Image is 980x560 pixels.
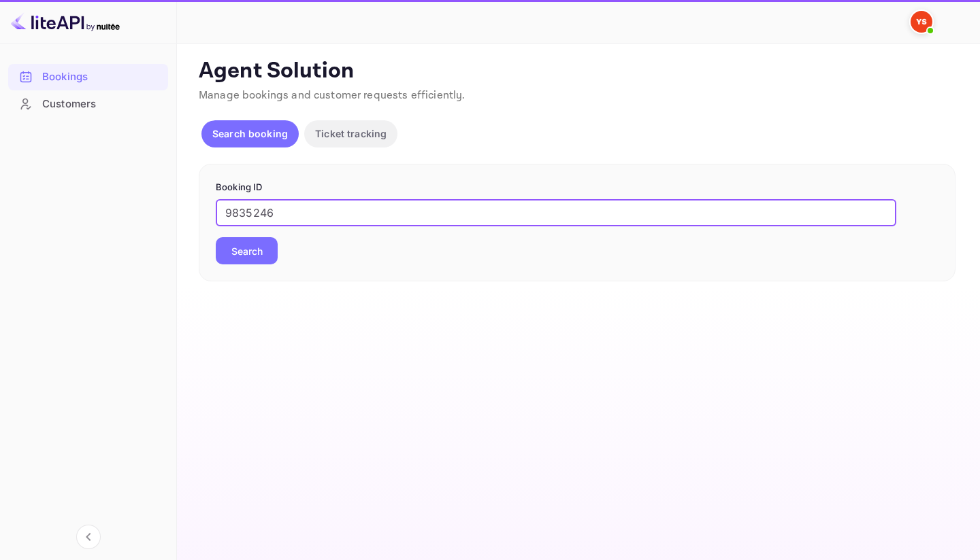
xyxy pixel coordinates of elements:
p: Booking ID [216,181,938,194]
div: Bookings [8,64,168,90]
img: LiteAPI logo [11,11,120,33]
p: Agent Solution [199,58,955,85]
div: Customers [8,91,168,118]
a: Bookings [8,64,168,89]
input: Enter Booking ID (e.g., 63782194) [216,199,896,226]
p: Search booking [212,126,288,141]
img: Yandex Support [911,11,932,33]
p: Ticket tracking [315,126,387,141]
span: Manage bookings and customer requests efficiently. [199,88,465,103]
div: Bookings [42,69,161,85]
button: Search [216,237,278,264]
a: Customers [8,91,168,116]
div: Customers [42,97,161,112]
button: Collapse navigation [76,525,101,549]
